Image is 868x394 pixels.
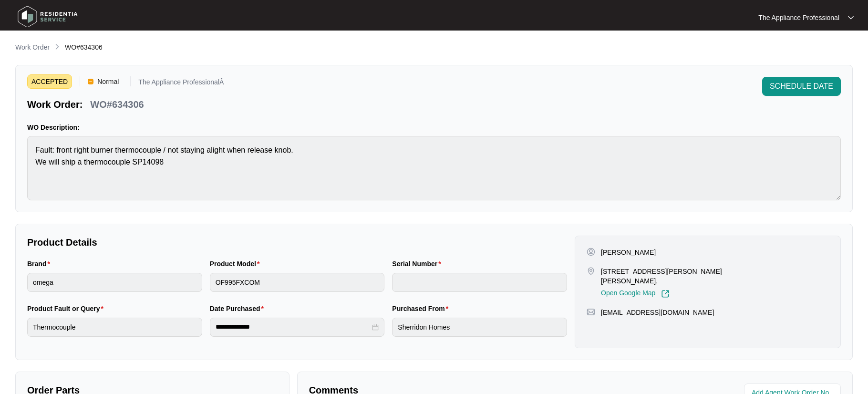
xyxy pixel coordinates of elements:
[93,74,123,89] span: Normal
[27,236,567,249] p: Product Details
[27,259,54,269] label: Brand
[15,42,50,52] p: Work Order
[27,304,107,313] label: Product Fault or Query
[587,308,595,316] img: map-pin
[661,290,670,298] img: Link-External
[762,77,841,96] button: SCHEDULE DATE
[210,304,268,313] label: Date Purchased
[27,74,72,89] span: ACCEPTED
[392,318,567,337] input: Purchased From
[27,136,841,200] textarea: Fault: front right burner thermocouple / not staying alight when release knob. We will ship a the...
[587,248,595,256] img: user-pin
[65,43,103,51] span: WO#634306
[601,248,656,257] p: [PERSON_NAME]
[758,13,839,22] p: The Appliance Professional
[770,81,833,92] span: SCHEDULE DATE
[601,308,714,317] p: [EMAIL_ADDRESS][DOMAIN_NAME]
[210,259,264,269] label: Product Model
[27,98,83,111] p: Work Order:
[53,43,61,51] img: chevron-right
[88,79,93,84] img: Vercel Logo
[210,273,385,292] input: Product Model
[392,273,567,292] input: Serial Number
[587,267,595,275] img: map-pin
[27,318,202,337] input: Product Fault or Query
[27,273,202,292] input: Brand
[90,98,144,111] p: WO#634306
[216,322,371,332] input: Date Purchased
[138,79,224,89] p: The Appliance ProfessionalÂ
[392,304,452,313] label: Purchased From
[13,42,52,53] a: Work Order
[848,15,854,20] img: dropdown arrow
[601,290,670,298] a: Open Google Map
[14,2,81,31] img: residentia service logo
[392,259,444,269] label: Serial Number
[601,267,728,286] p: [STREET_ADDRESS][PERSON_NAME][PERSON_NAME],
[27,123,841,132] p: WO Description:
